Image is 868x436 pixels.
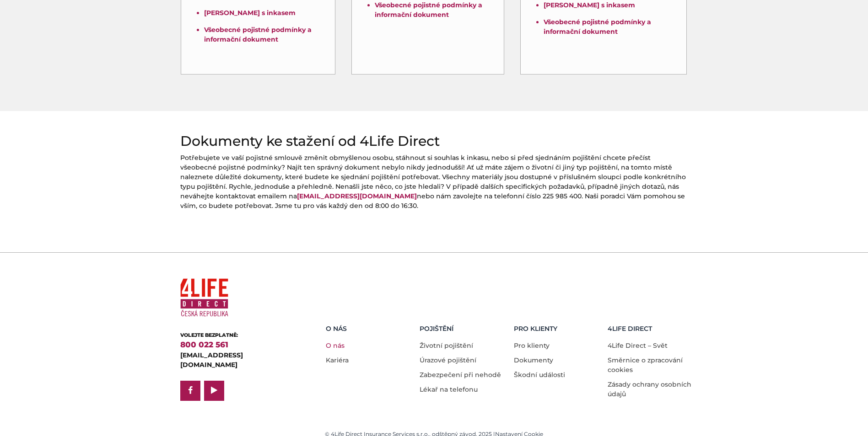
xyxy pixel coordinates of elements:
[326,341,345,350] a: O nás
[608,380,691,398] a: Zásady ochrany osobních údajů
[514,325,601,333] h5: Pro Klienty
[420,341,473,350] a: Životní pojištění
[180,331,297,339] div: VOLEJTE BEZPLATNĚ:
[420,325,507,333] h5: Pojištění
[420,371,501,379] a: Zabezpečení při nehodě
[514,341,550,350] a: Pro klienty
[608,325,695,333] h5: 4LIFE DIRECT
[180,275,228,321] img: 4Life Direct Česká republika logo
[204,26,312,43] a: Všeobecné pojistné podmínky a informační dokument
[180,133,688,149] h2: Dokumenty ke stažení od 4Life Direct
[326,356,349,364] a: Kariéra
[180,351,243,369] a: [EMAIL_ADDRESS][DOMAIN_NAME]
[204,9,296,17] a: [PERSON_NAME] s inkasem
[420,356,476,364] a: Úrazové pojištění
[180,153,688,211] p: Potřebujete ve vaší pojistné smlouvě změnit obmyšlenou osobu, stáhnout si souhlas k inkasu, nebo ...
[375,1,482,19] a: Všeobecné pojistné podmínky a informační dokument
[420,385,478,393] a: Lékař na telefonu
[180,340,228,349] a: 800 022 561
[544,18,651,36] a: Všeobecné pojistné podmínky a informační dokument
[544,1,635,9] a: [PERSON_NAME] s inkasem
[608,341,668,350] a: 4Life Direct – Svět
[326,325,413,333] h5: O nás
[514,356,553,364] a: Dokumenty
[297,192,417,200] a: [EMAIL_ADDRESS][DOMAIN_NAME]
[608,356,683,374] a: Směrnice o zpracování cookies
[514,371,565,379] a: Škodní události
